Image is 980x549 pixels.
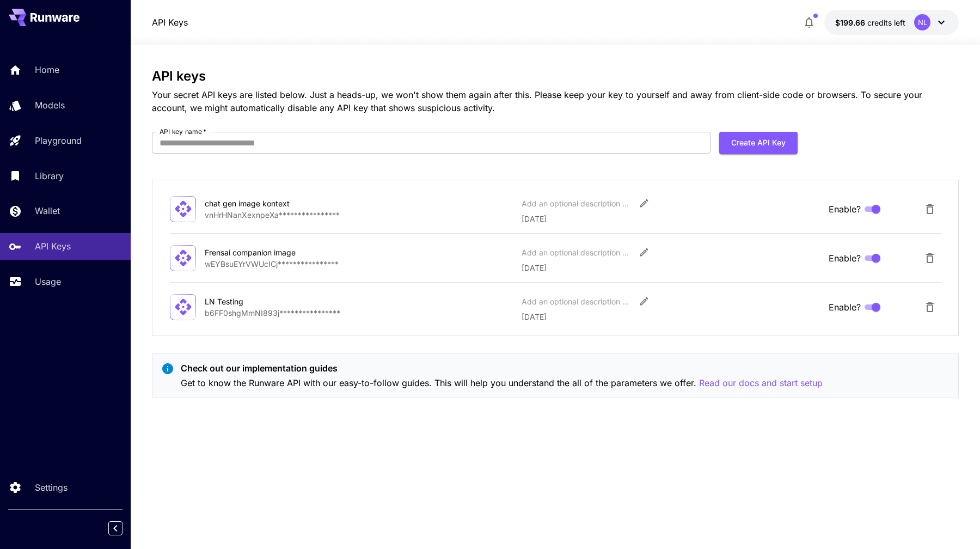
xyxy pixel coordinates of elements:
div: Add an optional description or comment [522,247,630,258]
p: Library [35,169,64,182]
label: API key name [160,127,206,136]
p: Wallet [35,204,60,217]
div: Frensai companion image [205,247,314,258]
p: Models [35,99,65,112]
div: Add an optional description or comment [522,198,630,209]
p: Get to know the Runware API with our easy-to-follow guides. This will help you understand the all... [181,376,823,390]
p: Settings [35,481,68,494]
p: Usage [35,275,61,288]
p: [DATE] [522,213,820,224]
p: [DATE] [522,262,820,273]
div: Collapse sidebar [117,518,131,538]
button: Delete API Key [919,247,941,269]
button: $199.6602NL [824,10,959,35]
p: [DATE] [522,311,820,322]
div: $199.6602 [835,17,905,28]
span: Enable? [829,301,861,314]
button: Read our docs and start setup [699,376,823,390]
button: Edit [634,242,654,262]
div: Add an optional description or comment [522,296,630,307]
nav: breadcrumb [152,16,188,29]
span: Enable? [829,252,861,265]
h3: API keys [152,69,959,84]
button: Edit [634,291,654,311]
div: chat gen image kontext [205,198,314,209]
div: NL [914,14,930,30]
span: $199.66 [835,18,867,27]
p: Home [35,63,59,76]
span: Enable? [829,203,861,216]
div: LN Testing [205,296,314,307]
a: API Keys [152,16,188,29]
span: credits left [867,18,905,27]
button: Create API Key [719,132,798,154]
button: Delete API Key [919,198,941,220]
button: Edit [634,193,654,213]
p: Playground [35,134,82,147]
p: Your secret API keys are listed below. Just a heads-up, we won't show them again after this. Plea... [152,88,959,114]
p: Check out our implementation guides [181,362,823,375]
button: Collapse sidebar [108,521,122,535]
button: Delete API Key [919,296,941,318]
p: API Keys [35,240,71,253]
